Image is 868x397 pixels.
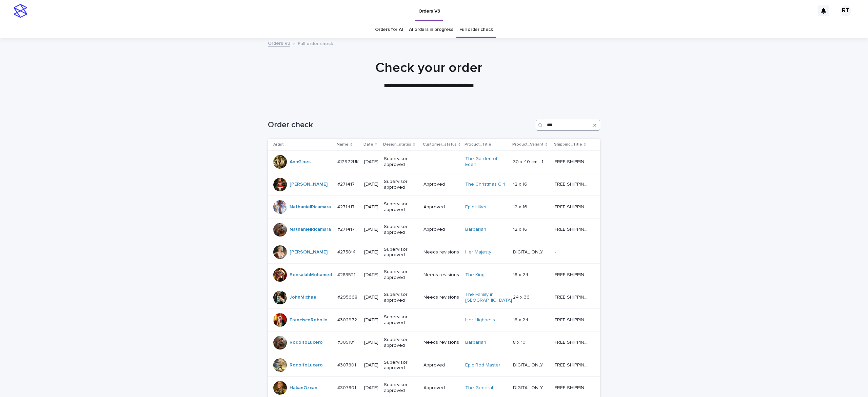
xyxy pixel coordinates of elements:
[268,354,600,377] tr: RodolfoLucero #307801#307801 [DATE]Supervisor approvedApprovedEpic Rod Master DIGITAL ONLYDIGITAL...
[364,204,378,210] p: [DATE]
[465,204,487,210] a: Epic Hiker
[465,385,493,391] a: The General
[465,362,500,368] a: Epic Rod Master
[268,309,600,332] tr: FranciscoRebollo #302972#302972 [DATE]Supervisor approved-Her Highness 18 x 2418 x 24 FREE SHIPPI...
[555,225,591,232] p: FREE SHIPPING - preview in 1-2 business days, after your approval delivery will take 5-10 busines...
[423,340,460,345] p: Needs revisions
[423,141,457,148] p: Customer_status
[268,331,600,354] tr: RodolfoLucero #305181#305181 [DATE]Supervisor approvedNeeds revisionsBarbarian 8 x 108 x 10 FREE ...
[555,180,591,187] p: FREE SHIPPING - preview in 1-2 business days, after your approval delivery will take 5-10 busines...
[384,201,418,213] p: Supervisor approved
[364,340,378,345] p: [DATE]
[423,295,460,300] p: Needs revisions
[14,4,27,18] img: stacker-logo-s-only.png
[513,316,530,323] p: 18 x 24
[423,317,460,323] p: -
[337,293,359,300] p: #295668
[337,316,358,323] p: #302972
[337,180,356,187] p: #271417
[290,317,328,323] a: FranciscoRebollo
[513,384,545,391] p: DIGITAL ONLY
[513,338,527,345] p: 8 x 10
[364,385,378,391] p: [DATE]
[337,248,357,255] p: #275814
[383,141,411,148] p: Design_status
[555,338,591,345] p: FREE SHIPPING - preview in 1-2 business days, delivery in 5-10 business days after your approval.
[337,338,356,345] p: #305181
[536,120,600,131] input: Search
[290,204,331,210] a: NathanielRicamara
[555,248,557,255] p: -
[268,39,290,47] a: Orders V3
[423,249,460,255] p: Needs revisions
[555,271,591,278] p: FREE SHIPPING - preview in 1-2 business days, after your approval delivery will take 5-10 busines...
[337,203,356,210] p: #271417
[384,269,418,281] p: Supervisor approved
[364,295,378,300] p: [DATE]
[337,225,356,232] p: #271417
[384,292,418,303] p: Supervisor approved
[423,204,460,210] p: Approved
[364,362,378,368] p: [DATE]
[384,247,418,258] p: Supervisor approved
[554,141,582,148] p: Shipping_Title
[273,141,284,148] p: Artist
[364,249,378,255] p: [DATE]
[840,5,851,16] div: RT
[384,224,418,235] p: Supervisor approved
[555,203,591,210] p: FREE SHIPPING - preview in 1-2 business days, after your approval delivery will take 5-10 busines...
[555,316,591,323] p: FREE SHIPPING - preview in 1-2 business days, delivery in 5-10 business days after your approval.
[513,180,529,187] p: 12 x 16
[268,173,600,196] tr: [PERSON_NAME] #271417#271417 [DATE]Supervisor approvedApprovedThe Christmas Girl 12 x 1612 x 16 F...
[364,227,378,232] p: [DATE]
[513,203,529,210] p: 12 x 16
[465,227,486,232] a: Barbarian
[555,293,591,300] p: FREE SHIPPING - preview in 1-2 business days, after your approval delivery will take 5-10 busines...
[364,159,378,165] p: [DATE]
[513,293,531,300] p: 24 x 36
[268,286,600,309] tr: JohnMichael #295668#295668 [DATE]Supervisor approvedNeeds revisionsThe Family in [GEOGRAPHIC_DATA...
[268,151,600,173] tr: AnnGines #12972UK#12972UK [DATE]Supervisor approved-The Garden of Eden 30 x 40 cm - 10% Upfront P...
[513,158,551,165] p: 30 x 40 cm - 10% Upfront Payment
[423,159,460,165] p: -
[465,141,491,148] p: Product_Title
[423,362,460,368] p: Approved
[268,196,600,219] tr: NathanielRicamara #271417#271417 [DATE]Supervisor approvedApprovedEpic Hiker 12 x 1612 x 16 FREE ...
[423,385,460,391] p: Approved
[290,385,317,391] a: HakanOzcan
[409,22,453,38] a: AI orders in progress
[459,22,493,38] a: Full order check
[290,295,317,300] a: JohnMichael
[384,314,418,326] p: Supervisor approved
[423,272,460,278] p: Needs revisions
[364,317,378,323] p: [DATE]
[465,182,505,187] a: The Christmas Girl
[290,159,311,165] a: AnnGines
[465,156,508,168] a: The Garden of Eden
[555,158,591,165] p: FREE SHIPPING- preview in 1-2 business days, after your approval delivery will take 5-10 business...
[384,179,418,190] p: Supervisor approved
[423,182,460,187] p: Approved
[337,361,357,368] p: #307801
[290,362,323,368] a: RodolfoLucero
[268,120,533,130] h1: Order check
[337,158,360,165] p: #12972UK
[513,225,529,232] p: 12 x 16
[268,241,600,264] tr: [PERSON_NAME] #275814#275814 [DATE]Supervisor approvedNeeds revisionsHer Majesty DIGITAL ONLYDIGI...
[290,182,328,187] a: [PERSON_NAME]
[298,39,333,47] p: Full order check
[290,340,323,345] a: RodolfoLucero
[465,340,486,345] a: Barbarian
[555,361,591,368] p: FREE SHIPPING - preview in 1-2 business days, after your approval delivery will take 5-10 b.d., l...
[290,249,328,255] a: [PERSON_NAME]
[513,361,545,368] p: DIGITAL ONLY
[465,249,491,255] a: Her Majesty
[513,248,545,255] p: DIGITAL ONLY
[364,272,378,278] p: [DATE]
[263,60,595,76] h1: Check your order
[375,22,403,38] a: Orders for AI
[268,264,600,286] tr: BensalahMohamed #283521#283521 [DATE]Supervisor approvedNeeds revisionsThe King 18 x 2418 x 24 FR...
[384,382,418,394] p: Supervisor approved
[384,337,418,348] p: Supervisor approved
